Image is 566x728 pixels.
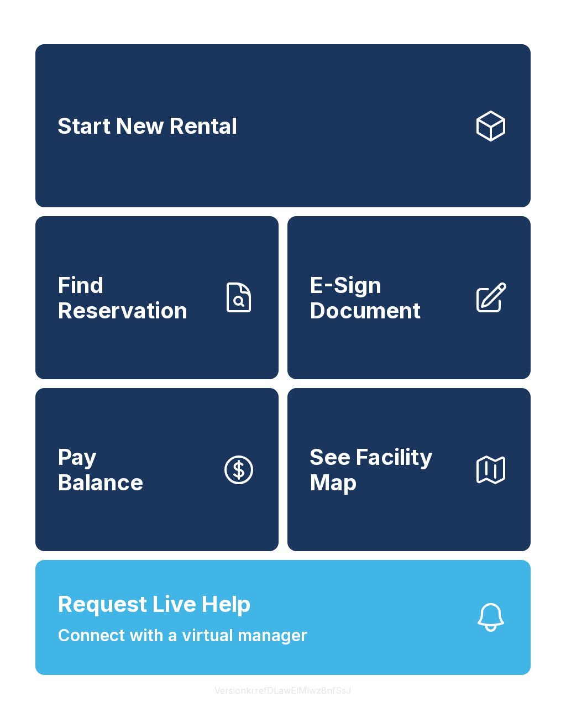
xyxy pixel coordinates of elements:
[310,444,464,495] span: See Facility Map
[57,113,237,139] span: Start New Rental
[35,44,531,207] a: Start New Rental
[57,444,143,495] span: Pay Balance
[206,675,360,706] button: VersionkrrefDLawElMlwz8nfSsJ
[35,560,531,675] button: Request Live HelpConnect with a virtual manager
[35,216,279,379] a: Find Reservation
[57,588,251,621] span: Request Live Help
[287,216,531,379] a: E-Sign Document
[57,623,307,648] span: Connect with a virtual manager
[287,388,531,551] button: See Facility Map
[310,273,464,323] span: E-Sign Document
[57,273,212,323] span: Find Reservation
[35,388,279,551] button: PayBalance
